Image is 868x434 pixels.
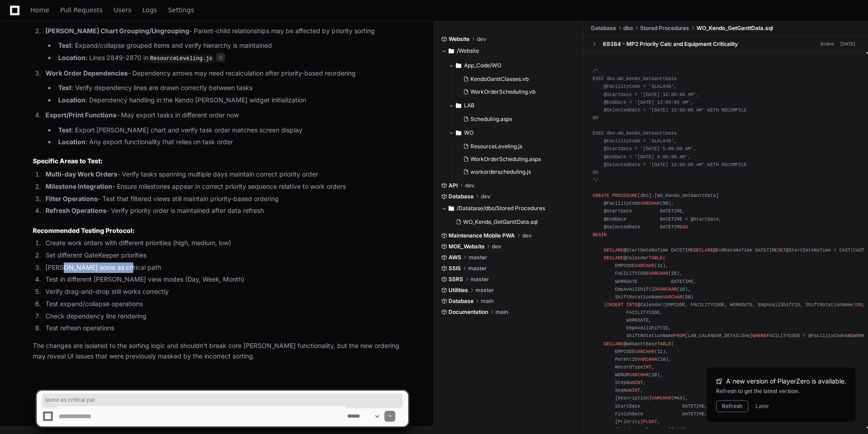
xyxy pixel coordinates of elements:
[459,73,571,86] button: KendoGanttClasses.vb
[449,45,454,56] svg: Directory
[45,195,98,202] strong: Filter Operations
[58,138,86,146] strong: Location
[657,286,676,292] span: VARCHAR
[470,276,489,283] span: master
[449,243,484,250] span: MOE_Website
[449,232,515,239] span: Maintenance Mobile PWA
[114,7,131,13] span: Users
[657,348,662,354] span: 11
[637,356,657,362] span: VARCHAR
[449,98,577,113] button: LAB
[469,254,487,261] span: master
[845,333,853,338] span: AND
[43,194,408,204] li: - Test that filtered views still maintain priority-based ordering
[33,341,408,362] p: The changes are isolated to the sorting logic and shouldn't break core [PERSON_NAME] functionalit...
[30,7,49,13] span: Home
[449,265,461,272] span: SSIS
[457,47,479,55] span: /Website
[682,224,688,229] span: AS
[168,7,194,13] span: Settings
[441,44,577,58] button: /Website
[752,333,767,338] span: WHERE
[58,96,86,104] strong: Location
[726,377,846,386] span: A new version of PlayerZero is available.
[43,262,408,273] li: [PERSON_NAME] some as critical path
[606,302,623,308] span: INSERT
[142,7,157,13] span: Logs
[593,68,747,183] span: /* EXEC dbo.WO_Kendo_GetGanttData @FacilityCode = 'SLAL048', @StartDate = '[DATE] 12:00:00 AM', @...
[612,193,637,198] span: PROCEDURE
[593,193,610,198] span: CREATE
[45,68,408,79] p: - Dependency arrows may need recalculation after priority-based reordering
[45,182,112,190] strong: Milestone Integration
[43,287,408,297] li: Verify drag-and-drop still works correctly
[45,111,116,119] strong: Export/Print Functions
[716,388,846,395] div: Refresh to get the latest version.
[449,298,474,305] span: Database
[593,232,607,237] span: BEGIN
[449,35,469,43] span: Website
[481,193,490,200] span: dev
[604,255,623,261] span: DECLARE
[449,276,463,283] span: SSRS
[663,201,668,206] span: 50
[216,53,225,62] span: 2
[604,341,623,346] span: DECLARE
[56,95,408,106] li: : Dependency handling in the Kendo [PERSON_NAME] widget initialization
[840,40,855,47] div: [DATE]
[43,299,408,309] li: Test expand/collapse operations
[58,41,71,49] strong: Test
[495,308,508,316] span: main
[477,35,486,43] span: dev
[58,126,71,134] strong: Test
[470,168,531,176] span: workorderscheduling.js
[43,238,408,248] li: Create work orders with different priorities (high, medium, low)
[470,116,513,123] span: Scheduling.aspx
[626,302,638,308] span: INTO
[475,287,494,294] span: master
[148,55,214,63] code: ResourceLeveling.js
[640,25,689,32] span: Stored Procedures
[43,323,408,333] li: Test refresh operations
[623,25,633,32] span: dbo
[459,140,571,153] button: ResourceLeveling.js
[33,227,135,234] strong: Recommended Testing Protocol:
[643,364,651,370] span: INT
[43,274,408,285] li: Test in different [PERSON_NAME] view modes (Day, Week, Month)
[464,129,474,136] span: WO
[481,298,494,305] span: main
[591,25,616,32] span: Database
[33,157,103,165] strong: Specific Areas to Test:
[449,58,577,73] button: App_Code/WO
[45,396,400,404] span: some as critical pat
[693,247,713,253] span: DECLARE
[45,26,408,36] p: - Parent-child relationships may be affected by priority sorting
[58,54,86,61] strong: Location
[45,110,408,121] p: - May export tasks in different order now
[635,348,654,354] span: VARCHAR
[449,254,461,261] span: AWS
[465,182,474,189] span: dev
[459,153,571,166] button: WorkOrderScheduling.aspx
[470,156,541,163] span: WorkOrderScheduling.aspx
[464,102,474,109] span: LAB
[464,62,501,69] span: App_Code/WO
[60,7,102,13] span: Pull Requests
[459,113,571,126] button: Scheduling.aspx
[457,205,545,212] span: /Database/dbo/Stored Procedures
[449,203,454,214] svg: Directory
[657,263,662,268] span: 11
[663,294,682,299] span: VARCHAR
[441,201,577,216] button: /Database/dbo/Stored Procedures
[640,201,660,206] span: VARCHAR
[56,53,408,64] li: : Lines 2849-2870 in
[649,271,668,276] span: VARCHAR
[603,40,738,47] div: 69384 - MP2 Priority Calc and Equipment Criticality
[456,100,461,111] svg: Directory
[43,169,408,180] li: - Verify tasks spanning multiple days maintain correct priority order
[56,40,408,51] li: : Expand/collapse grouped items and verify hierarchy is maintained
[696,25,773,32] span: WO_Kendo_GetGanttData.sql
[470,76,529,83] span: KendoGanttClasses.vb
[449,308,488,316] span: Documentation
[463,218,538,226] span: WO_Kendo_GetGanttData.sql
